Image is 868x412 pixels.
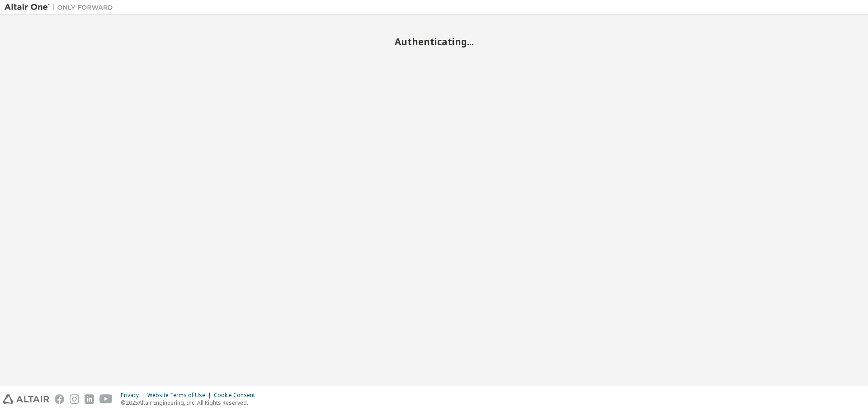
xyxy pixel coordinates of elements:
h2: Authenticating... [5,36,863,47]
img: youtube.svg [99,394,113,404]
div: Cookie Consent [214,392,260,399]
img: linkedin.svg [85,394,94,404]
p: © 2025 Altair Engineering, Inc. All Rights Reserved. [121,399,260,407]
img: Altair One [5,3,118,12]
img: facebook.svg [55,394,64,404]
div: Website Terms of Use [147,392,214,399]
img: instagram.svg [70,394,79,404]
div: Privacy [121,392,147,399]
img: altair_logo.svg [3,394,49,404]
